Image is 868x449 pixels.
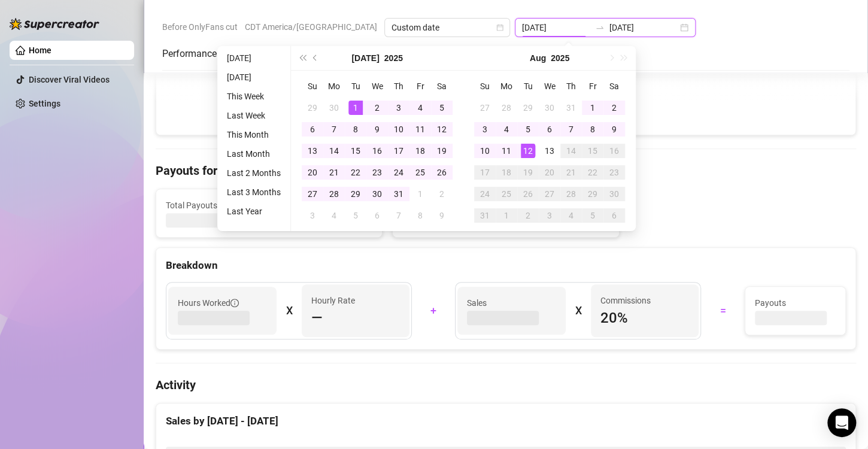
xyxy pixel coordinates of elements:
[585,165,600,180] div: 22
[286,301,292,320] div: X
[327,187,341,201] div: 28
[603,162,625,183] td: 2025-08-23
[222,89,286,104] li: This Week
[560,183,582,205] td: 2025-08-28
[564,101,578,115] div: 31
[388,119,409,140] td: 2025-07-10
[29,45,51,55] a: Home
[309,46,322,70] button: Previous month (PageUp)
[230,299,239,307] span: info-circle
[345,97,366,119] td: 2025-07-01
[302,205,323,226] td: 2025-08-03
[539,183,560,205] td: 2025-08-27
[499,101,514,115] div: 28
[539,119,560,140] td: 2025-08-06
[305,187,320,201] div: 27
[323,119,345,140] td: 2025-07-07
[582,97,603,119] td: 2025-08-01
[708,301,737,320] div: =
[409,75,431,97] th: Fr
[474,97,496,119] td: 2025-07-27
[582,162,603,183] td: 2025-08-22
[474,162,496,183] td: 2025-08-17
[305,122,320,136] div: 6
[413,101,427,115] div: 4
[585,122,600,136] div: 8
[478,101,492,115] div: 27
[474,140,496,162] td: 2025-08-10
[575,301,581,320] div: X
[827,408,856,437] div: Open Intercom Messenger
[542,208,557,223] div: 3
[366,119,388,140] td: 2025-07-09
[302,75,323,97] th: Su
[435,122,449,136] div: 12
[585,101,600,115] div: 1
[345,162,366,183] td: 2025-07-22
[522,21,590,34] input: Start date
[419,301,448,320] div: +
[431,119,453,140] td: 2025-07-12
[478,187,492,201] div: 24
[496,75,517,97] th: Mo
[323,97,345,119] td: 2025-06-30
[530,46,546,70] button: Choose a month
[345,119,366,140] td: 2025-07-08
[345,205,366,226] td: 2025-08-05
[499,187,514,201] div: 25
[222,70,286,84] li: [DATE]
[600,294,651,307] article: Commissions
[305,208,320,223] div: 3
[521,122,535,136] div: 5
[560,140,582,162] td: 2025-08-14
[166,199,217,212] span: Total Payouts
[327,165,341,180] div: 21
[391,19,503,37] span: Custom date
[413,187,427,201] div: 1
[499,165,514,180] div: 18
[345,75,366,97] th: Tu
[388,75,409,97] th: Th
[302,97,323,119] td: 2025-06-29
[323,140,345,162] td: 2025-07-14
[585,144,600,158] div: 15
[474,119,496,140] td: 2025-08-03
[222,204,286,219] li: Last Year
[391,208,406,223] div: 7
[409,162,431,183] td: 2025-07-25
[345,140,366,162] td: 2025-07-15
[413,165,427,180] div: 25
[560,97,582,119] td: 2025-07-31
[755,296,836,310] span: Payouts
[609,21,678,34] input: End date
[302,140,323,162] td: 2025-07-13
[521,208,535,223] div: 2
[435,101,449,115] div: 5
[370,208,384,223] div: 6
[595,23,605,32] span: to
[323,205,345,226] td: 2025-08-04
[496,119,517,140] td: 2025-08-04
[603,205,625,226] td: 2025-09-06
[474,183,496,205] td: 2025-08-24
[348,144,363,158] div: 15
[496,140,517,162] td: 2025-08-11
[327,144,341,158] div: 14
[296,46,309,70] button: Last year (Control + left)
[542,101,557,115] div: 30
[431,140,453,162] td: 2025-07-19
[607,187,621,201] div: 30
[582,205,603,226] td: 2025-09-05
[607,208,621,223] div: 6
[603,97,625,119] td: 2025-08-02
[478,122,492,136] div: 3
[370,165,384,180] div: 23
[539,75,560,97] th: We
[551,46,569,70] button: Choose a year
[409,205,431,226] td: 2025-08-08
[327,122,341,136] div: 7
[585,187,600,201] div: 29
[388,162,409,183] td: 2025-07-24
[302,162,323,183] td: 2025-07-20
[366,162,388,183] td: 2025-07-23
